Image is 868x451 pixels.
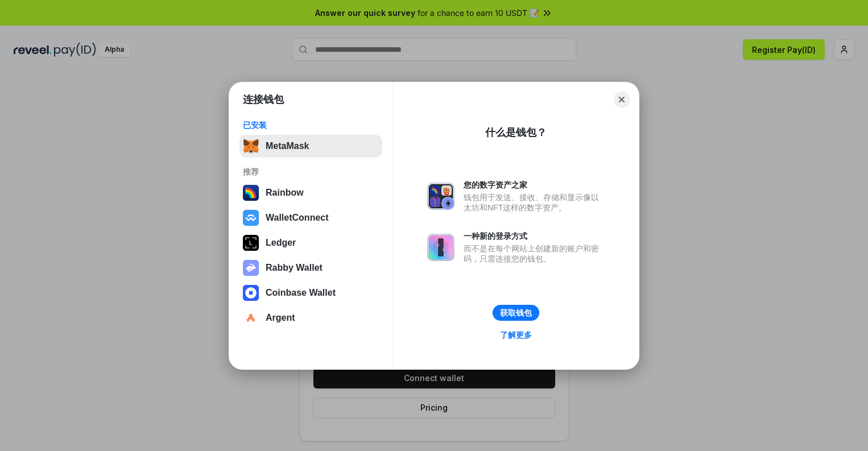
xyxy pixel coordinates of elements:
div: 已安装 [243,120,379,130]
img: svg+xml,%3Csvg%20xmlns%3D%22http%3A%2F%2Fwww.w3.org%2F2000%2Fsvg%22%20fill%3D%22none%22%20viewBox... [427,234,454,261]
div: Coinbase Wallet [266,288,336,298]
a: 了解更多 [493,328,539,342]
button: Ledger [239,231,382,254]
div: Rainbow [266,188,304,198]
button: Close [614,92,630,107]
button: MetaMask [239,135,382,158]
img: svg+xml,%3Csvg%20width%3D%22120%22%20height%3D%22120%22%20viewBox%3D%220%200%20120%20120%22%20fil... [243,185,259,201]
div: 钱包用于发送、接收、存储和显示像以太坊和NFT这样的数字资产。 [464,192,605,213]
img: svg+xml,%3Csvg%20xmlns%3D%22http%3A%2F%2Fwww.w3.org%2F2000%2Fsvg%22%20fill%3D%22none%22%20viewBox... [243,260,259,276]
div: 而不是在每个网站上创建新的账户和密码，只需连接您的钱包。 [464,243,605,264]
div: Ledger [266,238,296,248]
img: svg+xml,%3Csvg%20xmlns%3D%22http%3A%2F%2Fwww.w3.org%2F2000%2Fsvg%22%20fill%3D%22none%22%20viewBox... [427,183,454,210]
div: 您的数字资产之家 [464,180,605,190]
img: svg+xml,%3Csvg%20width%3D%2228%22%20height%3D%2228%22%20viewBox%3D%220%200%2028%2028%22%20fill%3D... [243,285,259,301]
h1: 连接钱包 [243,93,284,106]
button: WalletConnect [239,206,382,229]
img: svg+xml,%3Csvg%20width%3D%2228%22%20height%3D%2228%22%20viewBox%3D%220%200%2028%2028%22%20fill%3D... [243,310,259,326]
div: 什么是钱包？ [485,126,547,139]
img: svg+xml,%3Csvg%20xmlns%3D%22http%3A%2F%2Fwww.w3.org%2F2000%2Fsvg%22%20width%3D%2228%22%20height%3... [243,235,259,251]
button: Coinbase Wallet [239,282,382,304]
div: 了解更多 [500,330,532,340]
img: svg+xml,%3Csvg%20width%3D%2228%22%20height%3D%2228%22%20viewBox%3D%220%200%2028%2028%22%20fill%3D... [243,210,259,226]
div: 推荐 [243,167,379,177]
div: Rabby Wallet [266,263,323,273]
button: 获取钱包 [493,305,539,321]
button: Rabby Wallet [239,256,382,279]
div: Argent [266,313,295,323]
button: Rainbow [239,181,382,204]
div: WalletConnect [266,213,329,223]
div: 一种新的登录方式 [464,231,605,241]
img: svg+xml,%3Csvg%20fill%3D%22none%22%20height%3D%2233%22%20viewBox%3D%220%200%2035%2033%22%20width%... [243,138,259,154]
div: MetaMask [266,141,309,151]
button: Argent [239,307,382,329]
div: 获取钱包 [500,308,532,318]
